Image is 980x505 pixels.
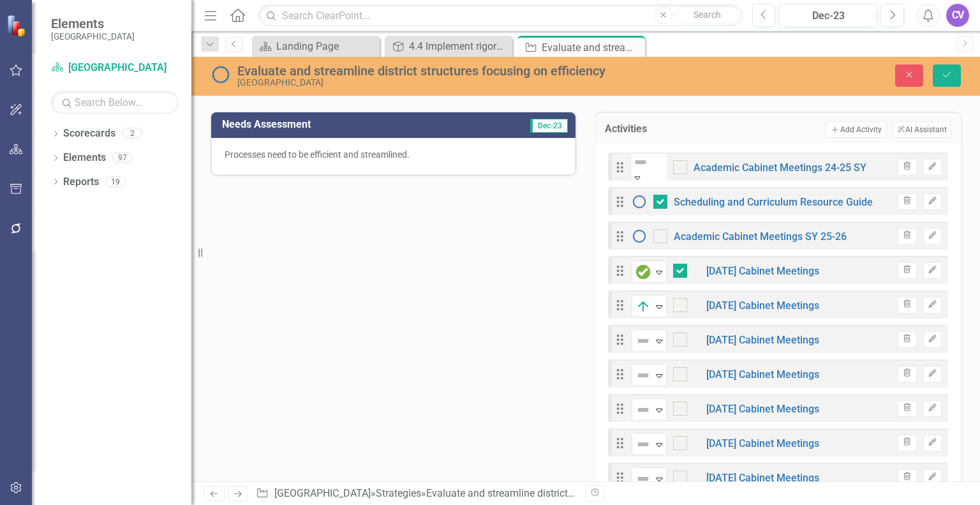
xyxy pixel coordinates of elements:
img: No Information [632,229,647,244]
a: Landing Page [255,38,376,54]
input: Search Below... [51,91,179,114]
button: Search [676,6,739,24]
img: Not Defined [633,155,648,170]
a: [DATE] Cabinet Meetings [706,437,819,449]
div: Dec-23 [783,8,873,24]
img: Completed [635,264,651,280]
a: [DATE] Cabinet Meetings [706,368,819,381]
span: Elements [51,16,135,31]
div: 19 [105,176,126,187]
img: No Information [632,194,647,209]
a: [DATE] Cabinet Meetings [706,472,819,484]
a: Scheduling and Curriculum Resource Guide [674,196,873,208]
img: Not Defined [635,368,651,383]
img: Not Defined [635,402,651,418]
div: Evaluate and streamline district structures focusing on efficiency [542,40,642,56]
div: [GEOGRAPHIC_DATA] [237,78,626,87]
a: [DATE] Cabinet Meetings [706,265,819,277]
input: Search ClearPoint... [258,4,742,27]
p: Processes need to be efficient and streamlined. [225,148,562,161]
a: Academic Cabinet Meetings SY 25-26 [674,230,847,243]
a: Reports [63,175,99,190]
img: No Information [211,64,231,85]
div: 4.4 Implement rigorous project management structures, protocols, and processes. [409,38,509,54]
a: [GEOGRAPHIC_DATA] [274,487,371,499]
img: Not Defined [635,437,651,452]
div: 97 [112,153,133,163]
a: Scorecards [63,126,115,141]
a: [DATE] Cabinet Meetings [706,334,819,346]
a: Academic Cabinet Meetings 24-25 SY [694,162,866,174]
small: [GEOGRAPHIC_DATA] [51,31,135,41]
a: [DATE] Cabinet Meetings [706,299,819,312]
button: Dec-23 [779,4,877,27]
span: Dec-23 [530,119,568,133]
button: CV [946,4,969,27]
h3: Activities [605,123,692,135]
div: Evaluate and streamline district structures focusing on efficiency [237,64,626,78]
img: On Target [635,299,651,314]
a: [DATE] Cabinet Meetings [706,403,819,415]
a: [GEOGRAPHIC_DATA] [51,61,179,75]
a: Strategies [376,487,421,499]
button: AI Assistant [893,121,951,138]
div: Landing Page [276,38,376,54]
img: Not Defined [635,333,651,349]
span: Search [694,10,721,20]
div: 2 [122,128,142,139]
h3: Needs Assessment [222,119,463,130]
img: ClearPoint Strategy [5,13,29,38]
img: Not Defined [635,471,651,486]
div: Evaluate and streamline district structures focusing on efficiency [426,487,716,499]
a: 4.4 Implement rigorous project management structures, protocols, and processes. [388,38,509,54]
button: Add Activity [826,121,886,138]
div: » » [256,486,576,501]
a: Elements [63,151,106,165]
